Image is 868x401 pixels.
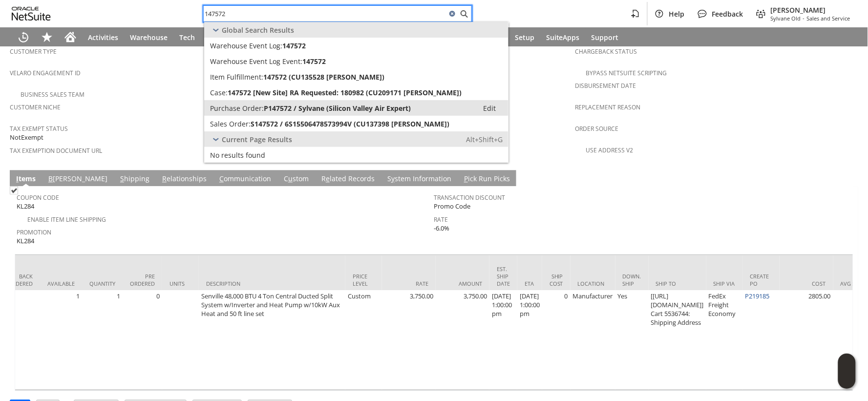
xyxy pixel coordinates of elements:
[14,174,38,185] a: Items
[458,8,470,20] svg: Search
[59,27,82,47] a: Home
[669,9,685,19] span: Help
[462,174,512,185] a: Pick Run Picks
[434,224,450,233] span: -6.0%
[706,290,743,390] td: FedEx Freight Economy
[586,27,625,47] a: Support
[571,290,615,390] td: Manufacturer
[807,15,850,22] span: Sales and Service
[615,290,649,390] td: Yes
[40,290,82,390] td: 1
[803,15,805,22] span: -
[841,172,852,184] a: Unrolled view on
[210,72,263,82] span: Item Fulfillment:
[48,174,53,183] span: B
[780,290,833,390] td: 2805.00
[517,290,542,390] td: [DATE] 1:00:00 pm
[10,103,61,111] a: Customer Niche
[466,135,503,144] span: Alt+Shift+G
[714,280,736,287] div: Ship Via
[434,215,448,224] a: Rate
[206,280,338,287] div: Description
[89,280,115,287] div: Quantity
[219,174,224,183] span: C
[199,290,345,390] td: Senville 48,000 BTU 4 Ton Central Ducted Split System w/Inverter and Heat Pump w/10kW Aux Heat an...
[302,57,326,66] span: 147572
[8,273,33,287] div: Back Ordered
[217,174,274,185] a: Communication
[210,57,302,66] span: Warehouse Event Log Event:
[542,290,571,390] td: 0
[586,146,634,154] a: Use Address V2
[204,38,508,53] a: Warehouse Event Log:147572Edit:
[750,273,772,287] div: Create PO
[592,33,619,42] span: Support
[10,186,18,194] img: Checked
[27,215,106,224] a: Enable Item Line Shipping
[464,174,468,183] span: P
[838,372,856,389] span: Oracle Guided Learning Widget. To move around, please hold and drag
[210,104,264,113] span: Purchase Order:
[288,174,293,183] span: u
[210,119,251,128] span: Sales Order:
[82,290,123,390] td: 1
[575,82,636,90] a: Disbursement Date
[204,53,508,69] a: Warehouse Event Log Event:147572Edit:
[21,90,85,99] a: Business Sales Team
[228,88,462,97] span: 147572 [New Site] RA Requested: 180982 (CU209171 [PERSON_NAME])
[623,273,641,287] div: Down. Ship
[130,33,168,42] span: Warehouse
[745,292,770,300] a: P219185
[118,174,152,185] a: Shipping
[443,280,482,287] div: Amount
[656,280,699,287] div: Ship To
[575,125,619,133] a: Order Source
[263,72,384,82] span: 147572 (CU135528 [PERSON_NAME])
[204,69,508,84] a: Item Fulfillment:147572 (CU135528 [PERSON_NAME])Edit:
[12,7,51,21] svg: logo
[124,27,173,47] a: Warehouse
[546,33,580,42] span: SuiteApps
[575,47,637,56] a: Chargeback Status
[382,290,436,390] td: 3,750.00
[391,174,395,183] span: y
[18,31,29,43] svg: Recent Records
[10,133,43,142] span: NotExempt
[35,27,59,47] div: Shortcuts
[130,273,155,287] div: Pre Ordered
[10,147,102,155] a: Tax Exemption Document URL
[120,174,124,183] span: S
[281,174,311,185] a: Custom
[345,290,382,390] td: Custom
[497,265,510,287] div: Est. Ship Date
[586,69,667,77] a: Bypass NetSuite Scripting
[17,236,34,246] span: KL284
[264,104,411,113] span: P147572 / Sylvane (Silicon Valley Air Expert)
[201,27,232,47] a: Leads
[123,290,162,390] td: 0
[436,290,489,390] td: 3,750.00
[204,100,508,116] a: Purchase Order:P147572 / Sylvane (Silicon Valley Air Expert)Edit:
[17,193,59,202] a: Coupon Code
[575,103,641,111] a: Replacement reason
[17,202,34,211] span: KL284
[41,31,53,43] svg: Shortcuts
[509,27,540,47] a: Setup
[525,280,535,287] div: ETA
[222,135,292,144] span: Current Page Results
[649,290,706,390] td: [[URL][DOMAIN_NAME]] Cart 5536744: Shipping Address
[204,8,446,20] input: Search
[472,102,507,114] a: Edit:
[771,5,850,15] span: [PERSON_NAME]
[204,147,508,163] a: No results found
[771,15,801,22] span: Sylvane Old
[12,27,35,47] a: Recent Records
[319,174,377,185] a: Related Records
[169,280,191,287] div: Units
[515,33,534,42] span: Setup
[389,280,428,287] div: Rate
[88,33,118,42] span: Activities
[353,273,375,287] div: Price Level
[82,27,124,47] a: Activities
[160,174,209,185] a: Relationships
